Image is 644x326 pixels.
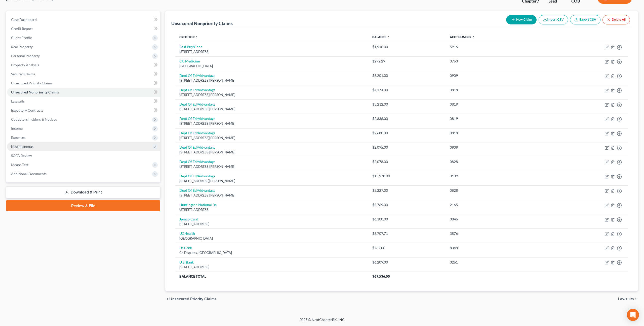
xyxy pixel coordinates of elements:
[618,297,638,301] button: Lawsuits chevron_right
[179,136,364,140] div: [STREET_ADDRESS][PERSON_NAME]
[372,188,442,193] div: $5,227.00
[450,102,542,107] div: 0819
[450,116,542,121] div: 0819
[372,174,442,179] div: $15,278.00
[372,116,442,121] div: $2,836.00
[11,99,25,103] span: Lawsuits
[179,265,364,270] div: [STREET_ADDRESS]
[6,186,160,198] a: Download & Print
[570,15,600,24] a: Export CSV
[372,159,442,164] div: $2,078.00
[171,20,233,26] div: Unsecured Nonpriority Claims
[627,309,639,321] div: Open Intercom Messenger
[11,54,40,58] span: Personal Property
[7,88,160,97] a: Unsecured Nonpriority Claims
[372,131,442,136] div: $2,680.00
[618,297,634,301] span: Lawsuits
[450,35,475,39] a: Acct Number unfold_more
[450,159,542,164] div: 0828
[11,172,47,176] span: Additional Documents
[6,200,160,211] a: Review & File
[450,260,542,265] div: 3261
[450,59,542,64] div: 3763
[372,231,442,236] div: $5,707.71
[195,36,198,39] i: unfold_more
[179,131,215,135] a: Dept Of Ed/Aidvantage
[472,36,475,39] i: unfold_more
[372,59,442,64] div: $292.29
[634,297,638,301] i: chevron_right
[179,174,215,178] a: Dept Of Ed/Aidvantage
[179,116,215,121] a: Dept Of Ed/Aidvantage
[179,121,364,126] div: [STREET_ADDRESS][PERSON_NAME]
[7,106,160,115] a: Executory Contracts
[179,260,194,264] a: U.S. Bank
[450,174,542,179] div: 0109
[179,193,364,198] div: [STREET_ADDRESS][PERSON_NAME]
[450,145,542,150] div: 0909
[372,202,442,207] div: $5,769.00
[372,260,442,265] div: $6,209.00
[11,144,33,149] span: Miscellaneous
[11,63,39,67] span: Property Analysis
[179,222,364,226] div: [STREET_ADDRESS]
[7,60,160,70] a: Property Analysis
[7,79,160,88] a: Unsecured Priority Claims
[179,236,364,241] div: [GEOGRAPHIC_DATA]
[11,153,32,158] span: SOFA Review
[602,15,630,24] button: Delete All
[372,73,442,78] div: $5,201.00
[165,297,217,301] button: chevron_left Unsecured Priority Claims
[179,59,200,63] a: CU Medicine
[372,145,442,150] div: $2,095.00
[179,250,364,255] div: Cb Disputes, [GEOGRAPHIC_DATA]
[450,202,542,207] div: 2165
[179,145,215,149] a: Dept Of Ed/Aidvantage
[11,162,28,167] span: Means Test
[450,231,542,236] div: 3876
[11,72,35,76] span: Secured Claims
[179,217,198,221] a: Jpmcb Card
[506,15,537,24] button: New Claim
[11,126,23,131] span: Income
[11,36,32,40] span: Client Profile
[179,107,364,112] div: [STREET_ADDRESS][PERSON_NAME]
[387,36,390,39] i: unfold_more
[179,150,364,155] div: [STREET_ADDRESS][PERSON_NAME]
[179,92,364,97] div: [STREET_ADDRESS][PERSON_NAME]
[11,135,25,140] span: Expenses
[450,73,542,78] div: 0909
[179,159,215,164] a: Dept Of Ed/Aidvantage
[179,246,192,250] a: Us Bank
[169,297,217,301] span: Unsecured Priority Claims
[372,274,390,278] span: $69,536.00
[7,70,160,79] a: Secured Claims
[7,97,160,106] a: Lawsuits
[179,73,215,78] a: Dept Of Ed/Aidvantage
[372,35,390,39] a: Balance unfold_more
[450,188,542,193] div: 0828
[11,90,59,94] span: Unsecured Nonpriority Claims
[165,297,169,301] i: chevron_left
[450,217,542,222] div: 3846
[11,117,57,121] span: Codebtors Insiders & Notices
[179,231,195,236] a: UCHealth
[372,217,442,222] div: $6,100.00
[179,102,215,106] a: Dept Of Ed/Aidvantage
[179,179,364,183] div: [STREET_ADDRESS][PERSON_NAME]
[7,15,160,24] a: Case Dashboard
[179,203,217,207] a: Huntington National Ba
[175,272,368,281] th: Balance Total
[372,245,442,250] div: $767.00
[179,88,215,92] a: Dept Of Ed/Aidvantage
[179,49,364,54] div: [STREET_ADDRESS]
[11,45,33,49] span: Real Property
[179,64,364,69] div: [GEOGRAPHIC_DATA]
[450,87,542,92] div: 0818
[450,245,542,250] div: 8348
[7,24,160,33] a: Credit Report
[450,131,542,136] div: 0818
[179,207,364,212] div: [STREET_ADDRESS]
[372,87,442,92] div: $4,174.00
[7,151,160,160] a: SOFA Review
